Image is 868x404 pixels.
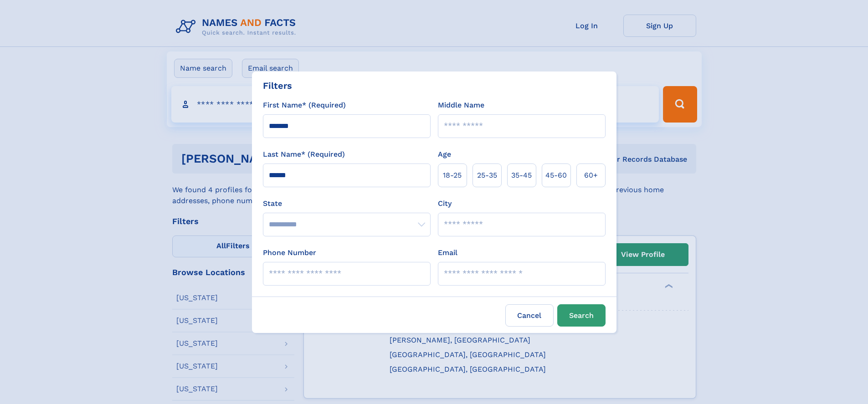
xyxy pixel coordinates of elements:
[443,170,462,181] span: 18‑25
[263,198,431,209] label: State
[545,170,567,181] span: 45‑60
[584,170,598,181] span: 60+
[438,100,484,111] label: Middle Name
[263,247,316,258] label: Phone Number
[477,170,497,181] span: 25‑35
[263,100,346,111] label: First Name* (Required)
[511,170,532,181] span: 35‑45
[505,304,554,327] label: Cancel
[263,149,345,160] label: Last Name* (Required)
[263,79,292,92] div: Filters
[438,198,452,209] label: City
[557,304,606,327] button: Search
[438,247,457,258] label: Email
[438,149,451,160] label: Age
